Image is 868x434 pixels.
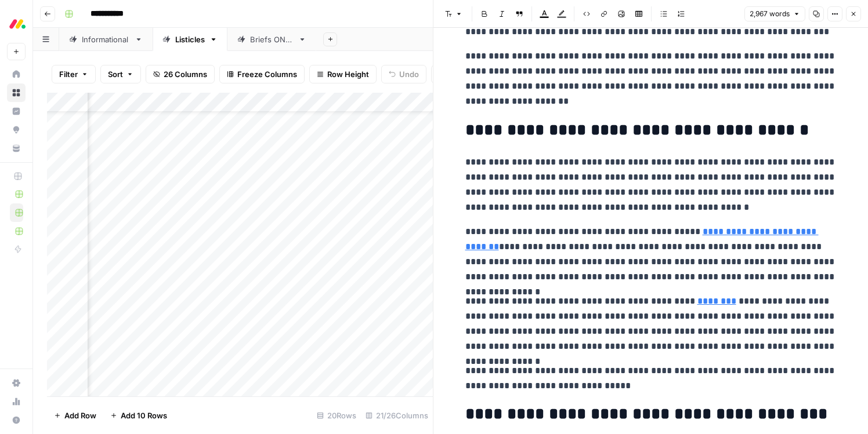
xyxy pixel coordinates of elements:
span: Undo [399,68,419,80]
a: Briefs ONLY [227,28,316,51]
button: 26 Columns [146,65,215,83]
span: Add 10 Rows [121,410,167,421]
a: Home [7,65,26,83]
a: Insights [7,102,26,121]
button: Help + Support [7,411,26,429]
button: Freeze Columns [219,65,305,83]
button: 2,967 words [744,6,805,21]
button: Undo [381,65,426,83]
button: Filter [52,65,96,83]
button: Sort [100,65,141,83]
span: Filter [59,68,78,80]
span: Add Row [64,410,96,421]
img: Monday.com Logo [7,13,28,34]
button: Add 10 Rows [103,406,174,425]
a: Browse [7,83,26,102]
a: Settings [7,374,26,392]
span: Row Height [327,68,369,80]
a: Your Data [7,139,26,158]
button: Row Height [309,65,377,83]
span: Freeze Columns [237,68,297,80]
div: Informational [82,34,130,45]
a: Informational [59,28,153,51]
button: Add Row [47,406,103,425]
div: 20 Rows [312,406,361,425]
button: Workspace: Monday.com [7,9,26,38]
a: Opportunities [7,121,26,139]
div: Listicles [175,34,205,45]
span: 26 Columns [164,68,207,80]
span: Sort [108,68,123,80]
a: Usage [7,392,26,411]
div: 21/26 Columns [361,406,433,425]
a: Listicles [153,28,227,51]
div: Briefs ONLY [250,34,294,45]
span: 2,967 words [750,9,790,19]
